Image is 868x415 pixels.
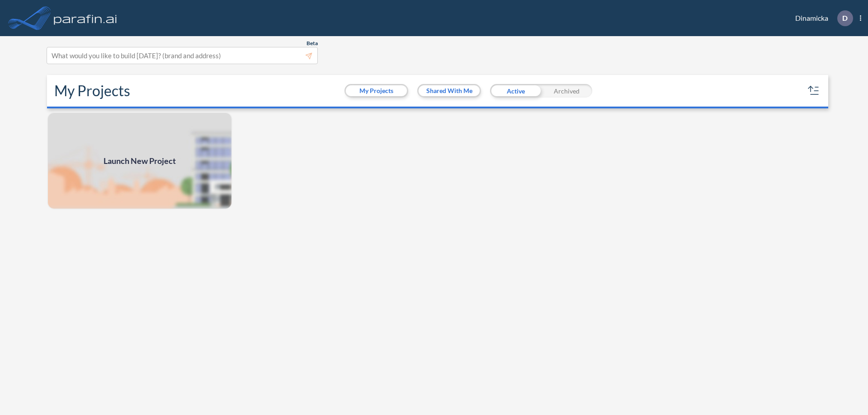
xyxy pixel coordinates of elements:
[104,155,176,167] span: Launch New Project
[307,40,318,47] span: Beta
[782,10,861,26] div: Dinamicka
[52,9,119,27] img: logo
[807,84,821,98] button: sort
[490,84,541,98] div: Active
[47,112,232,210] a: Launch New Project
[54,82,130,99] h2: My Projects
[47,112,232,210] img: add
[842,14,848,22] p: D
[541,84,592,98] div: Archived
[346,85,407,96] button: My Projects
[419,85,480,96] button: Shared With Me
